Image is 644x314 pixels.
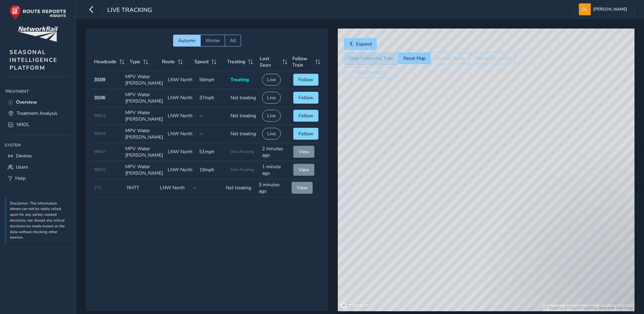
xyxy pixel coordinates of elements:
td: LNW North [165,71,197,89]
span: Treatment Analysis [17,110,57,117]
span: Autumn [178,37,196,44]
td: MPV Water [PERSON_NAME] [123,107,165,125]
strong: 3S09 [94,76,105,83]
span: Winter [205,37,220,44]
span: Overview [16,99,37,105]
img: rr logo [10,5,66,20]
td: LNW North [165,125,197,143]
button: View [292,182,313,194]
td: MPV Water [PERSON_NAME] [123,161,165,179]
a: Treatment Analysis [5,108,71,119]
button: Autumn [173,35,200,47]
button: Live [262,92,281,104]
img: diamond-layout [579,3,591,15]
a: Devices [5,150,71,161]
img: customer logo [18,27,58,42]
td: 51mph [197,143,228,161]
button: Follow [293,110,318,122]
span: 98903 [94,131,106,136]
button: Winter [200,35,225,47]
td: MPV Water [PERSON_NAME] [123,125,165,143]
td: MPV Water [PERSON_NAME] [123,71,165,89]
button: Follow [293,74,318,86]
td: -- [197,107,228,125]
span: View [297,185,308,191]
span: Follow [298,112,313,119]
td: LNW North [165,143,197,161]
button: Weather (off) [344,67,398,78]
span: Last Seen [260,55,280,68]
span: Treating [231,76,249,83]
span: All [230,37,236,44]
span: Type [130,58,140,65]
span: 98912 [94,113,106,118]
td: LNW North [165,107,197,125]
td: LNW North [158,179,190,197]
span: SEASONAL INTELLIGENCE PLATFORM [10,48,57,72]
span: Follow [298,76,313,83]
td: 1 minute ago [260,161,291,179]
div: Treatment [5,86,71,97]
span: View [298,167,309,173]
span: 98932 [94,167,106,172]
span: Users [16,164,28,170]
span: Speed [195,58,208,65]
td: -- [190,179,223,197]
span: Live Tracking [107,6,152,15]
button: [PERSON_NAME] [579,3,629,15]
td: MPV Water [PERSON_NAME] [123,143,165,161]
span: 98907 [94,149,106,154]
span: [PERSON_NAME] [593,3,627,15]
a: Overview [5,97,71,108]
button: View [293,164,314,176]
span: Follow [298,94,313,101]
td: 2 minutes ago [260,143,291,161]
td: -- [197,125,228,143]
a: NROL [5,119,71,130]
td: Not treating [228,107,260,125]
td: 37mph [197,89,228,107]
td: LNW North [165,161,197,179]
p: Disclaimer: The information shown can not be solely relied upon for any safety-related decisions,... [10,201,68,241]
span: Devices [16,153,32,159]
a: Users [5,161,71,173]
button: See all UK trains [470,52,515,64]
td: MPV Water [PERSON_NAME] [123,89,165,107]
td: 19mph [197,161,228,179]
button: Cluster Trains [430,52,470,64]
button: Reset Map [398,52,430,64]
span: Treating [227,58,245,65]
strong: 3S06 [94,94,105,101]
button: Live [262,74,281,86]
span: Follow Train [292,55,313,68]
button: Live [262,128,281,140]
span: Headcode [94,58,116,65]
button: Live [262,110,281,122]
span: Follow [298,130,313,137]
span: Expand [356,41,372,47]
button: View [293,146,314,158]
td: LNW North [165,89,197,107]
iframe: Intercom live chat [621,291,637,307]
td: RHTT [125,179,158,197]
span: Data Pending [231,149,254,154]
button: Follow [293,128,318,140]
span: Help [15,175,25,181]
span: 170 [94,185,101,190]
button: All [225,35,241,47]
td: Not treating [228,89,260,107]
button: Expand [344,38,377,50]
div: System [5,140,71,150]
td: Not treating [228,125,260,143]
button: Follow [293,92,318,104]
span: Data Pending [231,167,254,172]
span: View [298,149,309,155]
span: Route [162,58,175,65]
span: NROL [17,121,30,128]
td: 3 minutes ago [256,179,289,197]
td: Not treating [223,179,256,197]
td: 56mph [197,71,228,89]
a: Help [5,173,71,184]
